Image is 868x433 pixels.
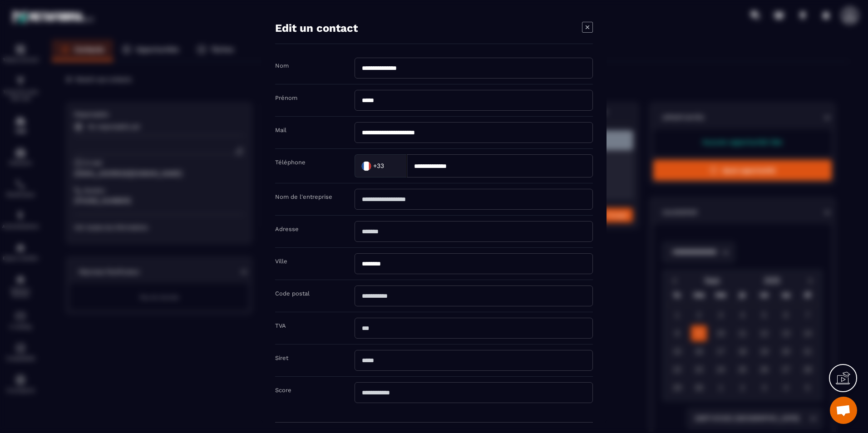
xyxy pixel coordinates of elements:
label: Téléphone [275,159,306,166]
input: Search for option [386,159,397,172]
label: Siret [275,354,288,361]
div: Ouvrir le chat [830,397,857,424]
label: Ville [275,258,287,265]
label: TVA [275,322,286,329]
label: Mail [275,127,286,133]
label: Prénom [275,94,297,101]
label: Adresse [275,226,299,232]
div: Search for option [355,154,407,177]
label: Code postal [275,290,310,297]
h4: Edit un contact [275,22,358,34]
span: +33 [373,161,384,170]
label: Score [275,387,291,394]
label: Nom [275,62,289,69]
img: Country Flag [357,157,375,175]
label: Nom de l'entreprise [275,193,332,200]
